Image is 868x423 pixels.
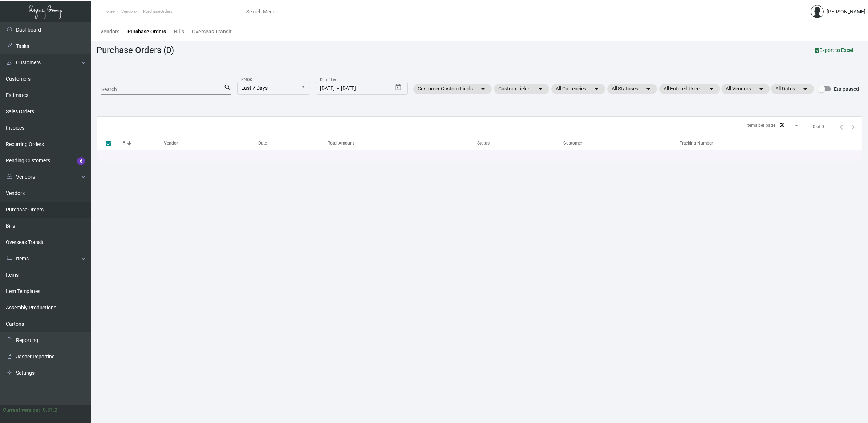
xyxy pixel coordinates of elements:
[127,28,166,36] div: Purchase Orders
[592,85,601,93] mat-icon: arrow_drop_down
[328,140,477,146] div: Total Amount
[122,140,164,146] div: #
[192,28,232,36] div: Overseas Transit
[104,9,114,14] span: Home
[563,140,582,146] div: Customer
[494,84,549,94] mat-chip: Custom Fields
[100,28,119,36] div: Vendors
[174,28,184,36] div: Bills
[563,140,680,146] div: Customer
[477,140,490,146] div: Status
[771,84,814,94] mat-chip: All Dates
[659,84,720,94] mat-chip: All Entered Users
[143,9,173,14] span: PurchaseOrders
[607,84,657,94] mat-chip: All Statuses
[551,84,605,94] mat-chip: All Currencies
[811,5,824,18] img: admin@bootstrapmaster.com
[121,9,136,14] span: Vendors
[813,123,824,130] div: 0 of 0
[536,85,545,93] mat-icon: arrow_drop_down
[224,83,231,92] mat-icon: search
[97,44,174,57] div: Purchase Orders (0)
[258,140,267,146] div: Date
[241,85,268,91] span: Last 7 Days
[827,8,865,16] div: [PERSON_NAME]
[477,140,563,146] div: Status
[341,86,376,91] input: End date
[336,86,340,91] span: –
[43,406,57,414] div: 0.51.2
[413,84,492,94] mat-chip: Customer Custom Fields
[836,121,847,133] button: Previous page
[815,47,853,53] span: Export to Excel
[757,85,766,93] mat-icon: arrow_drop_down
[721,84,770,94] mat-chip: All Vendors
[164,140,258,146] div: Vendor
[393,82,404,93] button: Open calendar
[164,140,178,146] div: Vendor
[122,140,125,146] div: #
[707,85,716,93] mat-icon: arrow_drop_down
[3,406,40,414] div: Current version:
[680,140,862,146] div: Tracking Number
[801,85,810,93] mat-icon: arrow_drop_down
[847,121,859,133] button: Next page
[834,85,859,93] span: Eta passed
[810,44,859,57] button: Export to Excel
[258,140,328,146] div: Date
[680,140,713,146] div: Tracking Number
[779,123,784,128] span: 50
[779,123,800,128] mat-select: Items per page:
[746,122,776,129] div: Items per page:
[479,85,487,93] mat-icon: arrow_drop_down
[320,86,335,91] input: Start date
[644,85,653,93] mat-icon: arrow_drop_down
[328,140,354,146] div: Total Amount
